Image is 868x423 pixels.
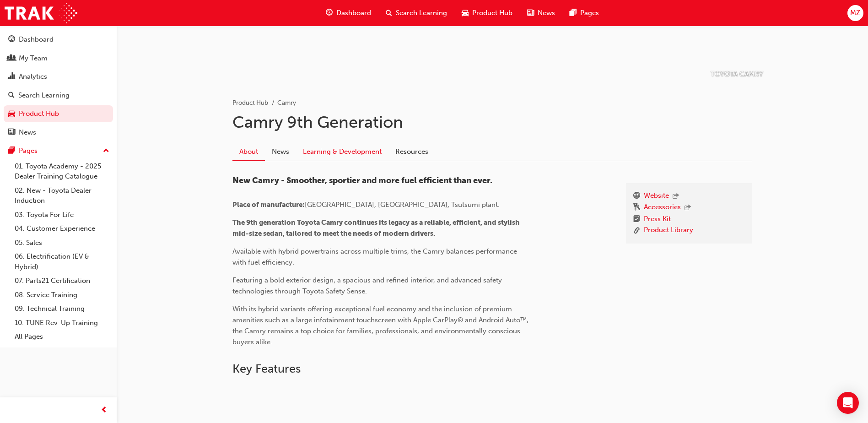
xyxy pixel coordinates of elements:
[232,362,752,376] h2: Key Features
[396,8,447,18] span: Search Learning
[19,34,54,45] div: Dashboard
[232,276,504,295] span: Featuring a bold exterior design, a spacious and refined interior, and advanced safety technologi...
[11,249,113,274] a: 06. Electrification (EV & Hybrid)
[527,7,534,19] span: news-icon
[4,142,113,159] button: Pages
[8,129,15,137] span: news-icon
[8,110,15,118] span: car-icon
[4,124,113,141] a: News
[4,105,113,122] a: Product Hub
[472,8,512,18] span: Product Hub
[4,87,113,104] a: Search Learning
[11,274,113,288] a: 07. Parts21 Certification
[232,305,530,346] span: With its hybrid variants offering exceptional fuel economy and the inclusion of premium amenities...
[103,145,109,157] span: up-icon
[8,147,15,155] span: pages-icon
[11,208,113,222] a: 03. Toyota For Life
[8,54,15,63] span: people-icon
[19,146,38,156] div: Pages
[685,204,691,212] span: outbound-icon
[296,143,388,160] a: Learning & Development
[11,184,113,208] a: 02. New - Toyota Dealer Induction
[570,7,577,19] span: pages-icon
[11,288,113,302] a: 08. Service Training
[5,3,77,23] img: Trak
[644,225,693,236] a: Product Library
[386,7,392,19] span: search-icon
[11,330,113,344] a: All Pages
[454,4,520,22] a: car-iconProduct Hub
[633,190,640,202] span: www-icon
[232,175,492,185] span: New Camry - Smoother, sportier and more fuel efficient than ever.
[633,214,640,225] span: booktick-icon
[378,4,454,22] a: search-iconSearch Learning
[19,53,48,64] div: My Team
[11,302,113,316] a: 09. Technical Training
[644,214,671,225] a: Press Kit
[520,4,562,22] a: news-iconNews
[8,73,15,81] span: chart-icon
[538,8,555,18] span: News
[265,143,296,160] a: News
[326,7,333,19] span: guage-icon
[19,127,36,138] div: News
[232,201,305,209] span: Place of manufacture:
[305,201,500,209] span: [GEOGRAPHIC_DATA], [GEOGRAPHIC_DATA], Tsutsumi plant.
[462,7,469,19] span: car-icon
[837,392,859,414] div: Open Intercom Messenger
[4,50,113,67] a: My Team
[644,190,669,202] a: Website
[850,8,860,18] span: MZ
[101,405,108,416] span: prev-icon
[4,68,113,85] a: Analytics
[318,4,378,22] a: guage-iconDashboard
[11,236,113,250] a: 05. Sales
[232,143,265,161] a: About
[711,69,763,80] p: TOYOTA CAMRY
[562,4,606,22] a: pages-iconPages
[633,202,640,214] span: keys-icon
[336,8,371,18] span: Dashboard
[847,5,863,21] button: MZ
[232,112,752,132] h1: Camry 9th Generation
[8,36,15,44] span: guage-icon
[277,98,296,108] li: Camry
[232,247,519,266] span: Available with hybrid powertrains across multiple trims, the Camry balances performance with fuel...
[11,159,113,184] a: 01. Toyota Academy - 2025 Dealer Training Catalogue
[633,225,640,236] span: link-icon
[11,316,113,330] a: 10. TUNE Rev-Up Training
[18,90,70,101] div: Search Learning
[19,71,47,82] div: Analytics
[4,31,113,48] a: Dashboard
[388,143,435,160] a: Resources
[8,92,15,100] span: search-icon
[4,29,113,142] button: DashboardMy TeamAnalyticsSearch LearningProduct HubNews
[644,202,681,214] a: Accessories
[11,222,113,236] a: 04. Customer Experience
[232,218,521,238] span: The 9th generation Toyota Camry continues its legacy as a reliable, efficient, and stylish mid-si...
[232,99,268,107] a: Product Hub
[673,193,679,201] span: outbound-icon
[580,8,599,18] span: Pages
